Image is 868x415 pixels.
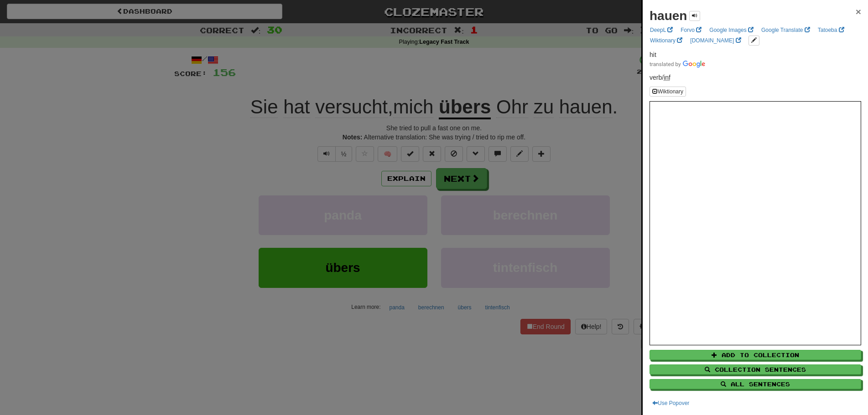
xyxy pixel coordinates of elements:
strong: hauen [650,9,687,23]
button: All Sentences [650,379,861,389]
button: Add to Collection [650,350,861,360]
button: Collection Sentences [650,364,861,374]
p: verb / [650,73,861,82]
a: [DOMAIN_NAME] [687,36,743,46]
button: Use Popover [650,398,692,408]
button: edit links [748,36,759,46]
a: Wiktionary [647,36,685,46]
button: Close [856,7,861,16]
img: Color short [650,61,705,68]
span: hit [650,51,656,58]
a: Tatoeba [815,25,847,35]
a: Google Translate [759,25,813,35]
a: Forvo [678,25,704,35]
a: DeepL [647,25,676,35]
a: Google Images [707,25,756,35]
span: × [856,6,861,17]
button: Wiktionary [650,87,686,97]
abbr: VerbForm: Infinitive [664,74,670,81]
